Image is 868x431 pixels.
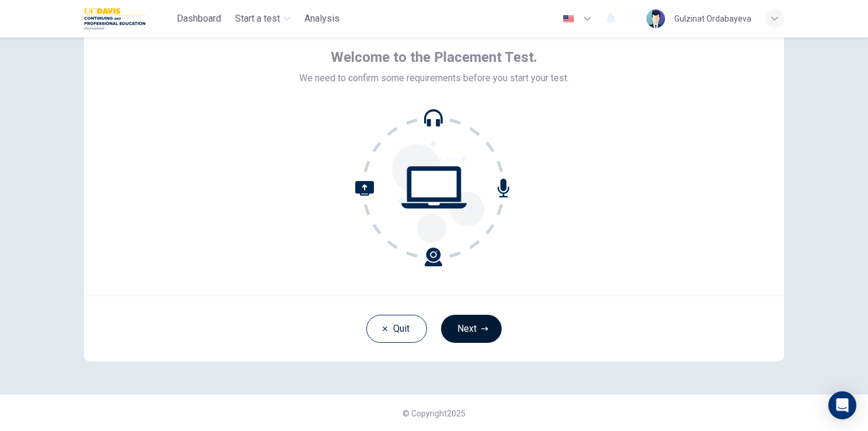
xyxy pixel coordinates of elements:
img: en [561,15,576,23]
span: We need to confirm some requirements before you start your test. [299,71,569,85]
div: Gulzinat Ordabayeva [674,12,751,26]
img: Profile picture [646,9,665,28]
button: Dashboard [172,8,226,29]
span: Welcome to the Placement Test. [331,48,537,67]
img: UC Davis logo [84,7,145,30]
span: Start a test [235,12,280,26]
span: Analysis [304,12,339,26]
button: Start a test [230,8,295,29]
button: Next [441,315,502,343]
button: Analysis [300,8,344,29]
span: © Copyright 2025 [402,409,466,418]
div: Open Intercom Messenger [828,391,856,419]
a: UC Davis logo [84,7,172,30]
button: Quit [366,315,427,343]
span: Dashboard [177,12,221,26]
